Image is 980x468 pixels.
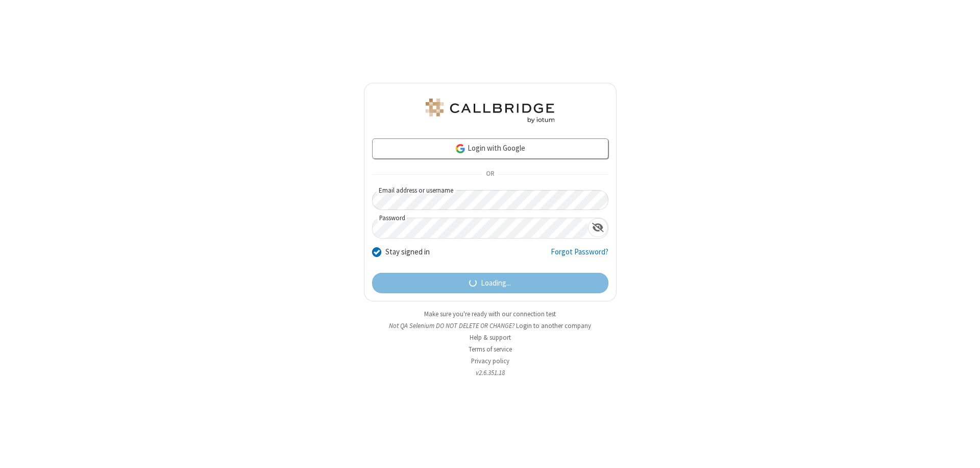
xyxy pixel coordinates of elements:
span: OR [482,168,498,182]
div: Show password [588,218,608,237]
button: Loading... [372,273,608,293]
li: Not QA Selenium DO NOT DELETE OR CHANGE? [364,321,617,331]
span: Loading... [481,277,511,289]
img: QA Selenium DO NOT DELETE OR CHANGE [424,99,556,123]
input: Password [373,218,588,238]
a: Terms of service [469,345,512,354]
a: Login with Google [372,138,608,159]
iframe: Chat [954,441,972,461]
input: Email address or username [372,190,608,210]
a: Make sure you're ready with our connection test [424,310,556,318]
a: Privacy policy [471,357,509,365]
img: google-icon.png [455,143,466,154]
a: Help & support [470,333,511,342]
a: Forgot Password? [551,246,608,266]
li: v2.6.351.18 [364,368,617,378]
button: Login to another company [516,321,591,331]
label: Stay signed in [385,246,430,258]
